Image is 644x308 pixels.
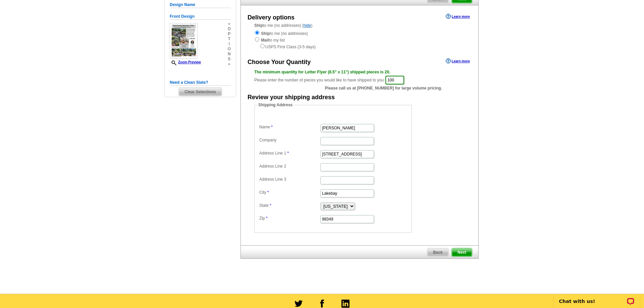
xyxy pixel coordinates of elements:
[259,163,320,169] label: Address Line 2
[228,21,231,26] span: »
[259,215,320,221] label: Zip
[259,189,320,195] label: City
[446,14,470,19] a: Learn more
[170,2,231,8] h5: Design Name
[254,69,465,85] div: Please enter the number of pieces you would like to have shipped to you:
[241,22,478,50] div: to me (no addresses) ( )
[446,58,470,64] a: Learn more
[170,60,201,64] a: Zoom Preview
[259,202,320,208] label: State
[170,79,231,86] h5: Need a Clean Slate?
[248,58,311,67] div: Choose Your Quantity
[259,137,320,143] label: Company
[170,13,231,20] h5: Front Design
[261,31,270,36] strong: Ship
[228,37,231,42] span: t
[259,150,320,156] label: Address Line 1
[259,176,320,182] label: Address Line 3
[427,248,449,257] a: Back
[228,62,231,67] span: »
[254,30,465,50] div: to me (no addresses) to my list
[427,248,448,256] span: Back
[248,93,335,102] div: Review your shipping address
[170,23,198,59] img: small-thumb.jpg
[228,42,231,47] span: i
[179,88,221,96] span: Clear Selections
[325,85,442,91] span: Please call us at [PHONE_NUMBER] for large volume pricing.
[261,38,269,43] strong: Mail
[452,248,472,256] span: Next
[258,102,293,108] legend: Shipping Address
[228,57,231,62] span: s
[228,26,231,32] span: o
[228,32,231,37] span: p
[259,124,320,130] label: Name
[248,13,294,22] div: Delivery options
[254,23,263,28] strong: Ship
[550,287,644,308] iframe: LiveChat chat widget
[228,47,231,52] span: o
[228,52,231,57] span: n
[304,23,311,28] a: hide
[254,43,465,50] div: USPS First Class (3-5 days)
[254,69,465,75] div: The minimum quantity for Letter Flyer (8.5" x 11") shipped pieces is 20.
